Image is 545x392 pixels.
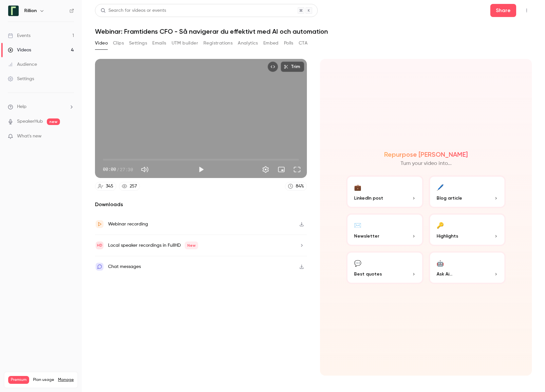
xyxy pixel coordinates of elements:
span: 00:00 [103,166,116,173]
button: Trim [281,62,304,72]
div: 345 [106,183,113,190]
button: Embed [263,38,279,48]
div: Local speaker recordings in FullHD [108,241,198,249]
span: New [185,241,198,249]
button: 🤖Ask Ai... [429,251,506,284]
span: Newsletter [354,233,379,240]
button: Video [95,38,108,48]
div: Videos [8,47,31,53]
button: Full screen [291,163,304,176]
button: Registrations [203,38,233,48]
img: Rillion [8,6,19,16]
div: Webinar recording [108,220,148,228]
button: Mute [138,163,151,176]
a: 345 [95,182,116,191]
button: CTA [299,38,308,48]
p: Turn your video into... [401,160,452,168]
span: 27:30 [120,166,133,173]
span: LinkedIn post [354,195,383,202]
div: 🔑 [437,220,444,230]
div: 257 [130,183,137,190]
div: Events [8,32,30,39]
div: ✉️ [354,220,361,230]
h6: Rillion [24,8,37,14]
div: 💬 [354,258,361,268]
div: Settings [8,76,34,82]
button: UTM builder [172,38,198,48]
span: Highlights [437,233,458,240]
button: Settings [259,163,272,176]
h1: Webinar: Framtidens CFO - Så navigerar du effektivt med AI och automation [95,27,532,35]
span: Plan usage [33,377,54,383]
button: 🔑Highlights [429,213,506,246]
button: ✉️Newsletter [346,213,423,246]
span: Blog article [437,195,462,202]
span: Ask Ai... [437,271,452,277]
div: Search for videos or events [101,7,166,14]
div: 🖊️ [437,182,444,192]
button: Analytics [238,38,258,48]
button: Top Bar Actions [521,5,532,16]
a: SpeakerHub [17,118,43,125]
a: 257 [119,182,140,191]
span: Premium [8,376,29,384]
button: Polls [284,38,293,48]
li: help-dropdown-opener [8,103,74,110]
button: Play [195,163,208,176]
button: Embed video [268,62,278,72]
div: 84 % [296,183,304,190]
button: Turn on miniplayer [275,163,288,176]
span: Best quotes [354,271,382,277]
div: 💼 [354,182,361,192]
div: 🤖 [437,258,444,268]
h2: Repurpose [PERSON_NAME] [384,151,468,158]
a: 84% [285,182,307,191]
div: Chat messages [108,263,141,271]
a: Manage [58,377,74,383]
span: new [47,118,60,125]
button: 💼LinkedIn post [346,175,423,208]
button: Share [490,4,516,17]
button: Emails [152,38,166,48]
button: Clips [113,38,124,48]
div: Audience [8,61,37,68]
button: 🖊️Blog article [429,175,506,208]
span: Help [17,103,27,110]
button: 💬Best quotes [346,251,423,284]
h2: Downloads [95,201,307,208]
div: 00:00 [103,166,133,173]
button: Settings [129,38,147,48]
span: / [117,166,119,173]
span: What's new [17,133,42,140]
